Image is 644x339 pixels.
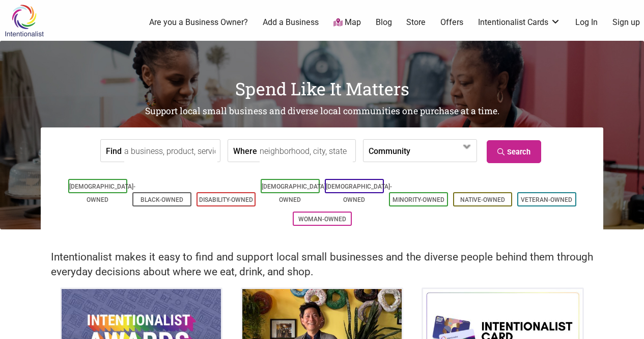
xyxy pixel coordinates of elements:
a: Add a Business [263,17,319,28]
h2: Intentionalist makes it easy to find and support local small businesses and the diverse people be... [51,250,593,279]
a: [DEMOGRAPHIC_DATA]-Owned [69,183,135,203]
a: Map [333,17,361,29]
input: neighborhood, city, state [260,140,353,163]
a: Offers [440,17,463,28]
a: Native-Owned [460,196,505,203]
a: Veteran-Owned [521,196,572,203]
a: Log In [575,17,598,28]
a: [DEMOGRAPHIC_DATA]-Owned [262,183,328,203]
a: Woman-Owned [298,216,346,223]
a: Store [406,17,426,28]
label: Find [106,140,122,162]
a: Sign up [612,17,640,28]
a: Black-Owned [141,196,183,203]
label: Where [233,140,257,162]
input: a business, product, service [124,140,217,163]
a: Blog [376,17,392,28]
a: Disability-Owned [199,196,253,203]
a: Are you a Business Owner? [149,17,248,28]
a: [DEMOGRAPHIC_DATA]-Owned [326,183,392,203]
label: Community [369,140,410,162]
a: Intentionalist Cards [478,17,561,28]
a: Minority-Owned [393,196,444,203]
a: Search [487,140,541,163]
